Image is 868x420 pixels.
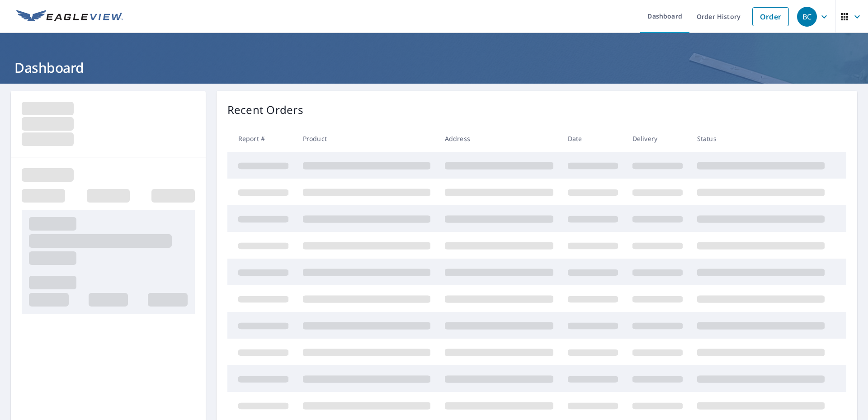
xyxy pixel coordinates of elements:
th: Status [690,125,832,152]
p: Recent Orders [227,102,303,118]
th: Address [438,125,561,152]
h1: Dashboard [11,58,857,77]
a: Order [752,7,789,26]
th: Report # [227,125,296,152]
div: BC [797,7,817,27]
th: Date [561,125,625,152]
img: EV Logo [16,10,123,24]
th: Product [296,125,438,152]
th: Delivery [625,125,690,152]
